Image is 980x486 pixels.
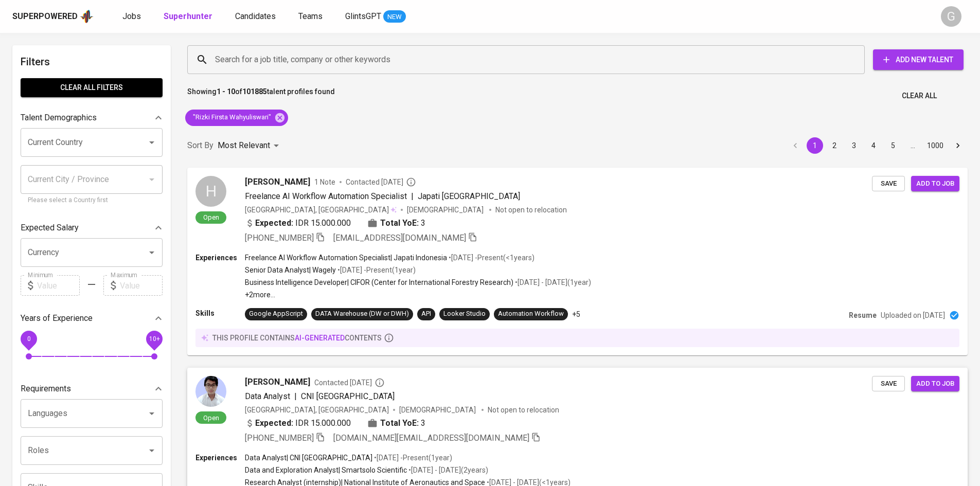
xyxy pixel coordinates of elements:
[145,135,159,150] button: Open
[164,11,212,21] b: Superhunter
[245,376,310,388] span: [PERSON_NAME]
[495,205,567,215] p: Not open to relocation
[911,376,959,392] button: Add to job
[12,9,94,24] a: Superpoweredapp logo
[217,87,235,96] b: 1 - 10
[314,177,335,187] span: 1 Note
[245,277,513,287] p: Business Intelligence Developer | CIFOR (Center for International Forestry Research)
[185,113,277,122] span: "Rizki Firsta Wahyuliswari"
[333,433,529,443] span: [DOMAIN_NAME][EMAIL_ADDRESS][DOMAIN_NAME]
[421,217,425,229] span: 3
[235,11,276,21] span: Candidates
[29,81,154,94] span: Clear All filters
[21,218,163,238] div: Expected Salary
[294,390,297,403] span: |
[164,10,215,23] a: Superhunter
[873,49,964,70] button: Add New Talent
[865,137,882,154] button: Go to page 4
[245,391,290,401] span: Data Analyst
[881,53,955,66] span: Add New Talent
[572,309,580,319] p: +5
[407,205,485,215] span: [DEMOGRAPHIC_DATA]
[21,308,163,329] div: Years of Experience
[187,86,335,105] p: Showing of talent profiles found
[28,195,155,206] p: Please select a Country first
[375,377,385,388] svg: By Batam recruiter
[255,417,293,429] b: Expected:
[149,335,159,343] span: 10+
[212,333,382,343] p: this profile contains contents
[122,11,141,21] span: Jobs
[245,290,591,300] p: +2 more ...
[881,310,945,320] p: Uploaded on [DATE]
[333,233,466,243] span: [EMAIL_ADDRESS][DOMAIN_NAME]
[447,253,534,263] p: • [DATE] - Present ( <1 years )
[187,139,213,152] p: Sort By
[902,89,937,102] span: Clear All
[411,190,414,203] span: |
[245,265,336,275] p: Senior Data Analyst | Wagely
[21,78,163,97] button: Clear All filters
[407,465,488,475] p: • [DATE] - [DATE] ( 2 years )
[807,137,823,154] button: page 1
[443,309,486,319] div: Looker Studio
[199,413,223,422] span: Open
[916,378,954,390] span: Add to job
[872,176,905,192] button: Save
[898,86,941,105] button: Clear All
[418,191,520,201] span: Japati [GEOGRAPHIC_DATA]
[249,309,303,319] div: Google AppScript
[245,453,372,463] p: Data Analyst | CNI [GEOGRAPHIC_DATA]
[877,378,900,390] span: Save
[372,453,452,463] p: • [DATE] - Present ( 1 year )
[877,178,900,190] span: Save
[478,233,487,241] img: yH5BAEAAAAALAAAAAABAAEAAAIBRAA7
[21,379,163,399] div: Requirements
[145,443,159,458] button: Open
[336,265,416,275] p: • [DATE] - Present ( 1 year )
[849,310,877,320] p: Resume
[218,136,282,155] div: Most Relevant
[245,465,407,475] p: Data and Exploration Analyst | Smartsolo Scientific
[786,137,968,154] nav: pagination navigation
[916,178,954,190] span: Add to job
[298,10,325,23] a: Teams
[298,11,323,21] span: Teams
[345,11,381,21] span: GlintsGPT
[195,308,245,318] p: Skills
[872,376,905,392] button: Save
[295,334,345,342] span: AI-generated
[380,217,419,229] b: Total YoE:
[245,233,314,243] span: [PHONE_NUMBER]
[885,137,901,154] button: Go to page 5
[421,309,431,319] div: API
[399,405,477,415] span: [DEMOGRAPHIC_DATA]
[21,107,163,128] div: Talent Demographics
[846,137,862,154] button: Go to page 3
[245,433,314,443] span: [PHONE_NUMBER]
[21,383,71,395] p: Requirements
[488,405,559,415] p: Not open to relocation
[242,87,267,96] b: 101885
[301,391,395,401] span: CNI [GEOGRAPHIC_DATA]
[187,168,968,355] a: HOpen[PERSON_NAME]1 NoteContacted [DATE]Freelance AI Workflow Automation Specialist|Japati [GEOGR...
[12,11,78,23] div: Superpowered
[513,277,591,287] p: • [DATE] - [DATE] ( 1 year )
[245,205,397,215] div: [GEOGRAPHIC_DATA], [GEOGRAPHIC_DATA]
[245,253,447,263] p: Freelance AI Workflow Automation Specialist | Japati Indonesia
[245,417,351,429] div: IDR 15.000.000
[498,309,564,319] div: Automation Workflow
[199,213,223,222] span: Open
[315,309,409,319] div: DATA Warehouse (DW or DWH)
[380,417,419,429] b: Total YoE:
[345,10,406,23] a: GlintsGPT NEW
[255,217,293,229] b: Expected:
[120,275,163,296] input: Value
[235,10,278,23] a: Candidates
[195,176,226,207] div: H
[826,137,843,154] button: Go to page 2
[941,6,961,27] div: G
[37,275,80,296] input: Value
[383,12,406,22] span: NEW
[122,10,143,23] a: Jobs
